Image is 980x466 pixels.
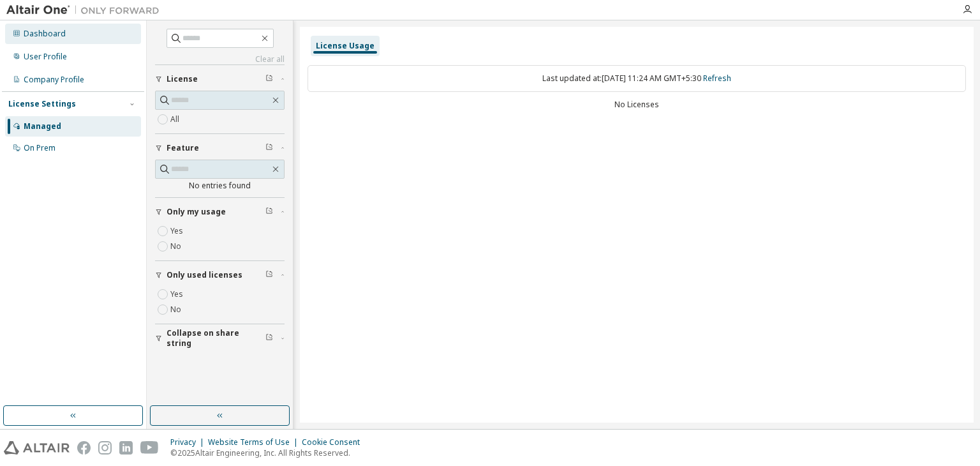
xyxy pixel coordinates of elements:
[155,134,285,162] button: Feature
[155,181,285,191] div: No entries found
[4,441,70,455] img: altair_logo.svg
[703,73,731,84] a: Refresh
[155,198,285,226] button: Only my usage
[119,441,133,455] img: linkedin.svg
[24,143,56,153] div: On Prem
[170,287,186,302] label: Yes
[77,441,91,455] img: facebook.svg
[265,74,273,84] span: Clear filter
[24,121,61,132] div: Managed
[170,437,208,447] div: Privacy
[24,29,66,39] div: Dashboard
[265,333,273,343] span: Clear filter
[170,223,186,239] label: Yes
[167,74,198,84] span: License
[24,75,84,85] div: Company Profile
[167,143,199,153] span: Feature
[155,54,285,64] a: Clear all
[316,41,375,51] div: License Usage
[6,4,166,17] img: Altair One
[265,270,273,280] span: Clear filter
[265,143,273,153] span: Clear filter
[170,302,184,317] label: No
[167,270,242,280] span: Only used licenses
[167,207,226,217] span: Only my usage
[167,328,265,349] span: Collapse on share string
[8,99,76,109] div: License Settings
[24,52,67,62] div: User Profile
[308,65,966,92] div: Last updated at: [DATE] 11:24 AM GMT+5:30
[208,437,302,447] div: Website Terms of Use
[98,441,112,455] img: instagram.svg
[155,324,285,352] button: Collapse on share string
[170,447,367,458] p: © 2025 Altair Engineering, Inc. All Rights Reserved.
[265,207,273,217] span: Clear filter
[308,100,966,110] div: No Licenses
[170,112,182,127] label: All
[302,437,367,447] div: Cookie Consent
[155,65,285,93] button: License
[140,441,159,455] img: youtube.svg
[155,261,285,289] button: Only used licenses
[170,239,184,254] label: No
